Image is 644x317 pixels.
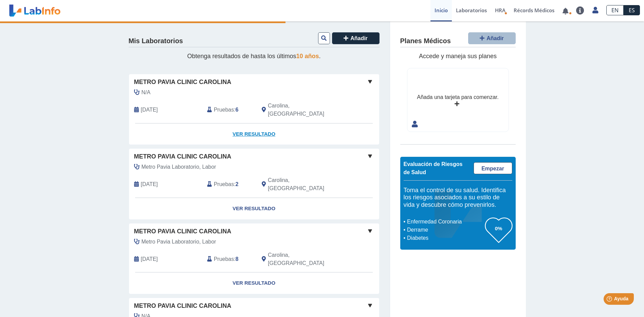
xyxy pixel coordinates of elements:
[495,7,505,14] span: HRA
[606,5,624,15] a: EN
[474,162,512,174] a: Empezar
[332,32,380,44] button: Añadir
[419,53,497,60] span: Accede y maneja sus planes
[214,255,234,263] span: Pruebas
[202,251,257,267] div: :
[468,32,516,44] button: Añadir
[296,53,319,60] span: 10 años
[214,106,234,114] span: Pruebas
[405,218,485,226] li: Enfermedad Coronaria
[142,238,216,246] span: Metro Pavia Laboratorio, Labor
[214,180,234,188] span: Pruebas
[134,152,232,161] span: Metro Pavia Clinic Carolina
[142,163,216,171] span: Metro Pavia Laboratorio, Labor
[485,224,512,233] h3: 0%
[400,37,451,45] h4: Planes Médicos
[481,166,504,171] span: Empezar
[268,251,343,267] span: Carolina, PR
[187,53,320,60] span: Obtenga resultados de hasta los últimos .
[141,255,158,263] span: 2025-07-23
[236,107,239,113] b: 6
[268,102,343,118] span: Carolina, PR
[405,234,485,242] li: Diabetes
[129,272,379,294] a: Ver Resultado
[624,5,640,15] a: ES
[134,301,232,311] span: Metro Pavia Clinic Carolina
[404,161,463,175] span: Evaluación de Riesgos de Salud
[141,180,158,188] span: 2025-08-26
[486,35,504,41] span: Añadir
[236,256,239,262] b: 8
[417,93,498,101] div: Añada una tarjeta para comenzar.
[268,176,343,193] span: Carolina, PR
[202,176,257,193] div: :
[142,88,151,97] span: N/A
[202,102,257,118] div: :
[141,106,158,114] span: 2025-08-27
[129,198,379,219] a: Ver Resultado
[405,226,485,234] li: Derrame
[236,181,239,187] b: 2
[129,123,379,145] a: Ver Resultado
[350,35,368,41] span: Añadir
[404,187,512,209] h5: Toma el control de su salud. Identifica los riesgos asociados a su estilo de vida y descubre cómo...
[134,227,232,236] span: Metro Pavia Clinic Carolina
[129,37,183,45] h4: Mis Laboratorios
[584,290,637,310] iframe: Help widget launcher
[134,78,232,87] span: Metro Pavia Clinic Carolina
